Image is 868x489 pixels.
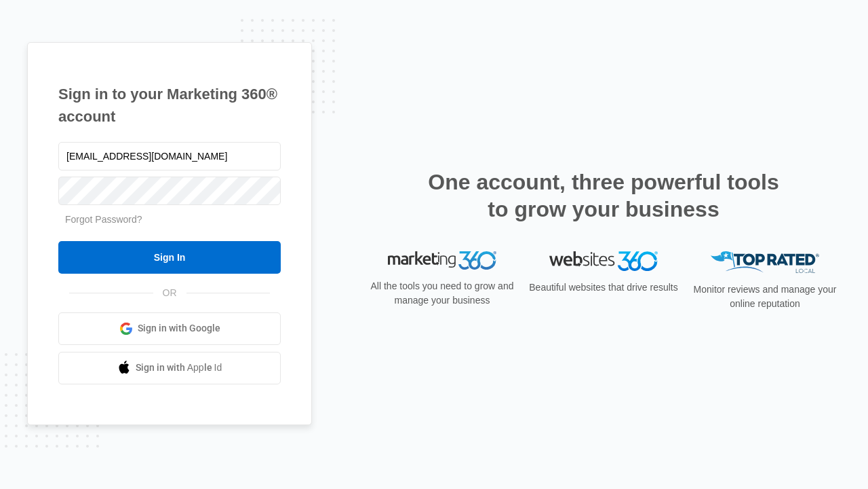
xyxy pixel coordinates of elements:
[689,283,841,311] p: Monitor reviews and manage your online reputation
[549,251,658,271] img: Websites 360
[136,361,222,375] span: Sign in with Apple Id
[366,279,518,308] p: All the tools you need to grow and manage your business
[65,214,142,225] a: Forgot Password?
[153,286,186,300] span: OR
[424,168,783,223] h2: One account, three powerful tools to grow your business
[528,280,679,295] p: Beautiful websites that drive results
[58,83,281,128] h1: Sign in to your Marketing 360® account
[58,312,281,345] a: Sign in with Google
[58,241,281,274] input: Sign In
[58,352,281,384] a: Sign in with Apple Id
[711,251,819,274] img: Top Rated Local
[138,321,220,336] span: Sign in with Google
[388,251,496,270] img: Marketing 360
[58,142,281,170] input: Email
